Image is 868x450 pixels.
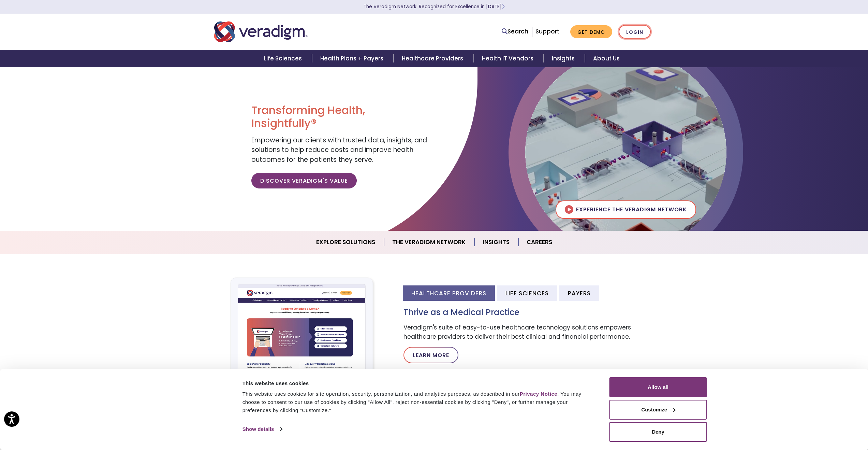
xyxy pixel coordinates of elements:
a: Login [619,25,651,39]
span: Empowering our clients with trusted data, insights, and solutions to help reduce costs and improv... [251,136,427,164]
a: Healthcare Providers [394,50,473,67]
a: Support [535,27,559,36]
a: Careers [518,234,560,251]
a: About Us [585,50,628,67]
li: Life Sciences [497,285,557,301]
div: This website uses cookies for site operation, security, personalization, and analytics purposes, ... [242,390,594,414]
a: Insights [474,234,518,251]
h3: Thrive as a Medical Practice [403,308,654,318]
button: Deny [609,422,707,442]
button: Allow all [609,377,707,397]
div: This website uses cookies [242,379,594,388]
span: Learn More [502,3,505,10]
a: Discover Veradigm's Value [251,173,357,188]
a: Privacy Notice [520,391,557,397]
a: Health IT Vendors [474,50,544,67]
a: Get Demo [570,25,612,39]
a: The Veradigm Network: Recognized for Excellence in [DATE]Learn More [364,3,505,10]
img: Veradigm logo [214,20,308,43]
a: The Veradigm Network [384,234,474,251]
a: Show details [242,424,282,434]
a: Explore Solutions [308,234,384,251]
a: Search [502,27,528,36]
a: Health Plans + Payers [312,50,394,67]
li: Healthcare Providers [403,285,495,301]
a: Life Sciences [255,50,312,67]
a: Insights [544,50,585,67]
p: Veradigm's suite of easy-to-use healthcare technology solutions empowers healthcare providers to ... [403,323,654,341]
button: Customize [609,400,707,420]
li: Payers [559,285,599,301]
h1: Transforming Health, Insightfully® [251,104,429,130]
a: Learn More [403,347,458,363]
